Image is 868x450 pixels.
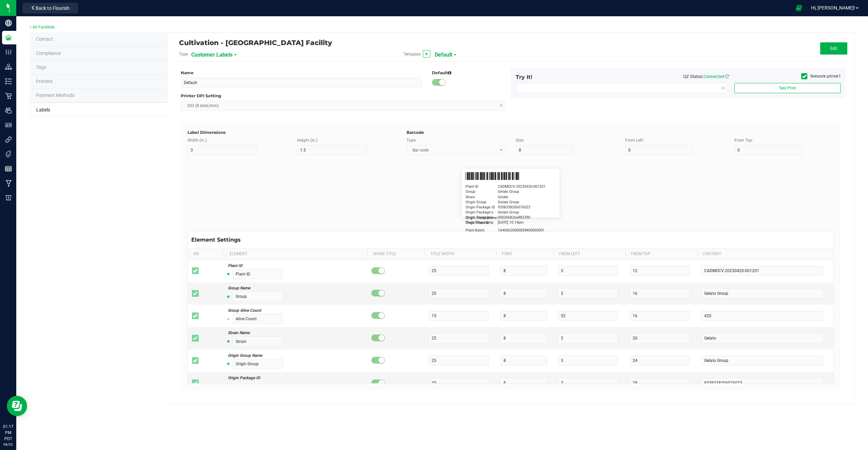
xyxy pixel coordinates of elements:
span: Payment Methods [36,93,75,98]
inline-svg: Users [5,107,12,114]
span: Contact [36,36,53,42]
inline-svg: Tags [5,151,12,158]
inline-svg: User Roles [5,122,12,128]
div: Name [181,70,422,76]
label: Height (in.): [297,137,318,143]
span: Origin Package ID [466,205,497,210]
span: + [425,51,428,57]
label: Size: [516,137,524,143]
iframe: Resource center [7,396,27,416]
th: Content [697,248,833,260]
span: [DATE] 10:14pm [498,220,524,225]
button: Edit [820,42,847,55]
div: Group Alive Count [228,307,283,314]
div: Group Name [228,285,283,291]
th: Element [224,248,367,260]
span: CADMOCV-20230420-001201 [498,184,546,189]
a: Default [435,52,452,58]
span: Origin Group [466,200,497,205]
label: Type: [407,137,416,143]
label: From Left: [625,137,644,143]
span: 9358338206076023 [498,205,530,210]
inline-svg: Facilities [5,34,12,41]
span: Dynamic element [228,316,233,322]
span: Type [179,48,188,60]
button: + [423,50,430,58]
span: State Registry [36,50,61,56]
span: QZ Status: [683,74,729,79]
span: Template [403,48,420,60]
span: Default [435,49,452,61]
span: Gelato [498,195,508,200]
input: Strain Name Example Value: Gelato [233,336,283,347]
input: Origin Package ID Example Value: 9358338206076023 [233,381,283,391]
div: Origin Package ID [228,375,283,381]
inline-svg: Distribution [5,63,12,70]
div: Origin Group Name [228,352,283,359]
th: From Left [554,248,626,260]
th: Show Title [367,248,425,260]
span: 0002068266882390 [498,215,530,220]
span: Connected [704,74,724,79]
inline-svg: Configuration [5,49,12,56]
span: Customer Labels [191,49,233,61]
span: Plant ID [466,184,497,189]
span: Group [466,189,497,195]
inline-svg: Inventory [5,78,12,85]
button: Test Print [734,83,841,93]
span: 1A400620000DEMO0000001 [498,228,545,233]
span: Gelato Group [498,210,519,215]
span: Dynamic element [228,271,233,277]
span: Plant Batch [466,228,497,233]
span: Gelato Group [498,189,519,195]
inline-svg: Integrations [5,136,12,143]
input: Group Alive Count Example Value: 420 [233,314,283,324]
a: Customer Labels [191,52,233,58]
inline-svg: Reports [5,165,12,172]
button: Back to Flourish [22,3,78,14]
div: Strain Name [228,330,283,336]
span: Hi, [PERSON_NAME]! [811,5,855,11]
inline-svg: Billing [5,195,12,201]
div: Default [432,70,506,76]
span: Dynamic element [228,361,233,367]
div: Plant ID [228,263,283,269]
div: Label Dimensions [188,129,396,136]
label: Try It! [516,73,532,81]
span: Open Ecommerce Menu [791,1,807,15]
input: Group Name Example Value: Gelato Group [233,291,283,302]
span: NO DATA FOUND [516,83,728,93]
span: Origin Package's Origin Group Name [466,210,497,221]
span: Test Print [779,86,796,90]
div: Cultivation - [GEOGRAPHIC_DATA] Facility [179,37,618,48]
th: On [188,248,224,260]
input: Origin Group Name Example Value: Gelato Group [233,359,283,369]
th: Font [496,248,554,260]
span: Plant Timestamp [466,220,497,225]
label: Width (in.): [188,137,208,143]
div: Barcode [407,129,834,136]
span: Printers [36,79,53,84]
label: From Top: [734,137,753,143]
input: Plant ID Example Value: CADMOCV-20230420-001201 [233,269,283,279]
inline-svg: Manufacturing [5,180,12,187]
a: All Facilities [30,25,55,29]
p: 08/22 [3,442,13,447]
span: Dynamic element [228,293,233,300]
inline-svg: Retail [5,93,12,99]
inline-svg: Company [5,20,12,26]
p: 01:17 PM PDT [3,424,13,442]
span: Gelato Group [498,200,519,205]
div: Element Settings [191,235,241,245]
span: Back to Flourish [36,5,70,11]
span: Tags [36,64,46,70]
span: Origin Package's Origin Plant ID [466,215,497,226]
div: Printer DPI Setting [181,93,506,99]
span: Edit [830,46,837,51]
span: Dynamic element [228,383,233,389]
span: Label Maker [36,107,50,112]
submit-button: Add new template [423,50,430,58]
span: Strain [466,195,497,200]
th: Title Width [425,248,496,260]
span: Dynamic element [228,338,233,345]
